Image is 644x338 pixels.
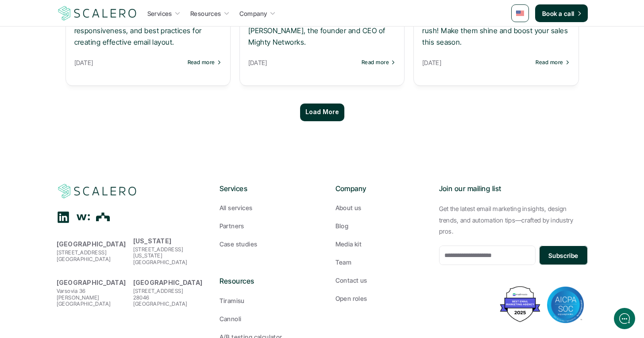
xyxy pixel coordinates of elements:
[536,59,563,65] p: Read more
[220,296,245,305] p: Tiramisu
[220,221,244,230] p: Partners
[220,203,253,212] p: All services
[147,9,172,18] p: Services
[335,203,425,212] a: About us
[335,183,425,195] p: Company
[220,239,258,249] p: Case studies
[220,203,309,212] a: All services
[220,276,309,287] p: Resources
[248,14,396,48] p: Explore the visionary insights of [PERSON_NAME], the founder and CEO of Mighty Networks.
[335,203,362,212] p: About us
[422,57,531,68] p: [DATE]
[190,9,221,18] p: Resources
[133,246,205,265] p: [STREET_ADDRESS] [US_STATE][GEOGRAPHIC_DATA]
[57,183,138,200] img: Scalero company logo
[133,237,172,245] strong: [US_STATE]
[133,279,203,286] strong: [GEOGRAPHIC_DATA]
[188,59,215,65] p: Read more
[220,314,309,323] a: Cannoli
[362,59,396,65] a: Read more
[335,276,425,285] a: Contact us
[13,43,164,57] h1: Hi! Welcome to Scalero.
[57,123,106,130] span: New conversation
[220,221,309,230] a: Partners
[548,251,578,260] p: Subscribe
[422,14,570,48] p: Don't let your emails get lost in the holiday rush! Make them shine and boost your sales this sea...
[220,239,309,249] a: Case studies
[335,294,367,303] p: Open roles
[335,221,425,230] a: Blog
[57,240,126,248] strong: [GEOGRAPHIC_DATA]
[74,14,222,48] p: Discover essentials of email design, responsiveness, and best practices for creating effective em...
[335,257,425,267] a: Team
[57,288,129,307] p: Varsovia 36 [PERSON_NAME] [GEOGRAPHIC_DATA]
[547,286,584,323] img: AICPA SOC badge
[536,59,570,65] a: Read more
[14,117,163,135] button: New conversation
[248,57,357,68] p: [DATE]
[77,211,90,224] div: Wellfound
[335,276,367,285] p: Contact us
[335,221,349,230] p: Blog
[220,314,242,323] p: Cannoli
[74,281,112,287] span: We run on Gist
[96,210,110,224] div: The Org
[614,308,635,329] iframe: gist-messenger-bubble-iframe
[335,257,352,267] p: Team
[362,59,389,65] p: Read more
[305,108,339,116] p: Load More
[535,4,588,22] a: Book a call
[220,296,309,305] a: Tiramisu
[74,57,183,68] p: [DATE]
[335,239,362,249] p: Media kit
[239,9,267,18] p: Company
[335,239,425,249] a: Media kit
[498,284,542,324] img: Best Email Marketing Agency 2025 - Recognized by Mailmodo
[13,59,164,101] h2: Let us know if we can help with lifecycle marketing.
[335,294,425,303] a: Open roles
[57,183,138,199] a: Scalero company logo
[57,279,126,286] strong: [GEOGRAPHIC_DATA]
[439,183,588,195] p: Join our mailing list
[220,183,309,195] p: Services
[439,203,588,237] p: Get the latest email marketing insights, design trends, and automation tips—crafted by industry p...
[133,288,205,307] p: [STREET_ADDRESS] 28046 [GEOGRAPHIC_DATA]
[57,211,70,224] div: Linkedin
[57,5,138,22] img: Scalero company logo
[542,9,575,18] p: Book a call
[57,5,138,21] a: Scalero company logo
[539,246,587,265] button: Subscribe
[57,250,129,262] p: [STREET_ADDRESS] [GEOGRAPHIC_DATA]
[188,59,222,65] a: Read more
